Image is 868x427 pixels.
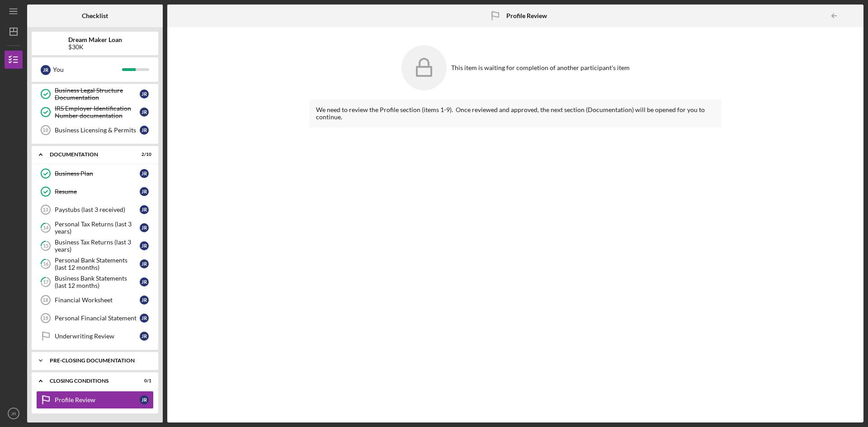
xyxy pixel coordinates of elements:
[36,309,154,327] a: 19Personal Financial StatementJR
[55,333,140,340] div: Underwriting Review
[43,225,49,231] tspan: 14
[36,273,154,291] a: 17Business Bank Statements (last 12 months)JR
[42,127,48,133] tspan: 10
[50,152,129,157] div: Documentation
[55,127,140,134] div: Business Licensing & Permits
[55,314,140,322] div: Personal Financial Statement
[68,36,122,43] b: Dream Maker Loan
[55,275,140,289] div: Business Bank Statements (last 12 months)
[451,64,630,71] div: This item is waiting for completion of another participant's item
[55,105,140,119] div: IRS Employer Identification Number documentation
[140,296,149,305] div: J R
[42,207,48,212] tspan: 13
[140,223,149,232] div: J R
[36,291,154,309] a: 18Financial WorksheetJR
[36,237,154,255] a: 15Business Tax Returns (last 3 years)JR
[36,255,154,273] a: 16Personal Bank Statements (last 12 months)JR
[140,108,149,117] div: J R
[36,219,154,237] a: 14Personal Tax Returns (last 3 years)JR
[36,103,154,121] a: IRS Employer Identification Number documentationJR
[43,243,48,249] tspan: 15
[140,277,149,286] div: J R
[55,396,140,404] div: Profile Review
[36,201,154,219] a: 13Paystubs (last 3 received)JR
[42,315,48,321] tspan: 19
[36,327,154,345] a: Underwriting ReviewJR
[140,332,149,341] div: J R
[55,239,140,253] div: Business Tax Returns (last 3 years)
[55,188,140,195] div: Resume
[140,205,149,214] div: J R
[140,126,149,135] div: J R
[36,164,154,183] a: Business PlanJR
[41,65,51,75] div: J R
[140,187,149,196] div: J R
[135,152,151,157] div: 2 / 10
[55,257,140,271] div: Personal Bank Statements (last 12 months)
[140,314,149,323] div: J R
[140,241,149,250] div: J R
[506,12,547,19] b: Profile Review
[140,89,149,99] div: J R
[42,297,48,303] tspan: 18
[11,411,16,416] text: JR
[5,404,23,422] button: JR
[135,378,151,384] div: 0 / 1
[50,378,129,384] div: Closing Conditions
[55,170,140,177] div: Business Plan
[36,85,154,103] a: Business Legal Structure DocumentationJR
[50,358,147,363] div: Pre-Closing Documentation
[55,206,140,213] div: Paystubs (last 3 received)
[140,395,149,404] div: J R
[36,391,154,409] a: Profile ReviewJR
[53,62,122,77] div: You
[43,261,49,267] tspan: 16
[55,87,140,101] div: Business Legal Structure Documentation
[36,183,154,201] a: ResumeJR
[140,259,149,268] div: J R
[43,279,49,285] tspan: 17
[36,121,154,139] a: 10Business Licensing & PermitsJR
[316,106,715,121] div: We need to review the Profile section (items 1-9). Once reviewed and approved, the next section (...
[82,12,108,19] b: Checklist
[140,169,149,178] div: J R
[55,296,140,304] div: Financial Worksheet
[68,43,122,51] div: $30K
[55,221,140,235] div: Personal Tax Returns (last 3 years)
